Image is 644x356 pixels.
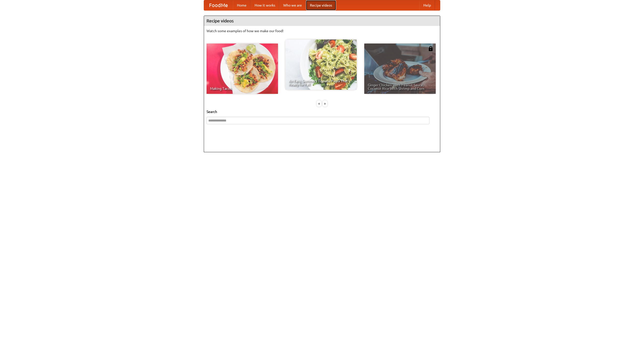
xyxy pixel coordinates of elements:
img: 483408.png [428,46,433,51]
a: Who we are [279,0,306,10]
h5: Search [207,109,437,114]
a: Help [419,0,435,10]
a: Making Tacos [207,44,278,94]
a: Recipe videos [306,0,336,10]
div: » [323,100,327,107]
a: Home [233,0,251,10]
p: Watch some examples of how we make our food! [207,28,437,33]
div: « [317,100,321,107]
span: An Easy, Summery Tomato Pasta That's Ready for Fall [289,79,353,86]
span: Making Tacos [210,87,274,90]
a: An Easy, Summery Tomato Pasta That's Ready for Fall [285,39,357,90]
a: How it works [251,0,279,10]
h4: Recipe videos [204,16,440,26]
a: FoodMe [204,0,233,10]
